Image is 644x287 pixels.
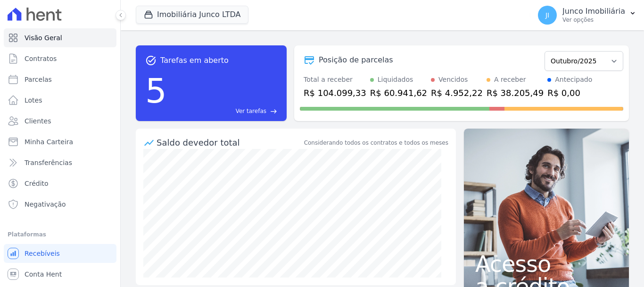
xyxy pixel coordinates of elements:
[4,195,116,214] a: Negativação
[4,174,116,193] a: Crédito
[4,132,116,151] a: Minha Carteira
[25,200,66,209] span: Negativação
[8,229,113,240] div: Plataformas
[438,75,468,85] div: Vencidos
[236,107,266,115] span: Ver tarefas
[25,54,57,63] span: Contratos
[530,2,644,28] button: JI Junco Imobiliária Ver opções
[4,244,116,263] a: Recebíveis
[545,12,549,18] span: JI
[4,112,116,130] a: Clientes
[494,75,526,85] div: A receber
[25,158,72,167] span: Transferências
[304,87,366,99] div: R$ 104.099,33
[555,75,592,85] div: Antecipado
[136,6,248,24] button: Imobiliária Junco LTDA
[25,33,62,43] span: Visão Geral
[25,96,42,105] span: Lotes
[562,16,625,24] p: Ver opções
[4,91,116,110] a: Lotes
[145,55,157,66] span: task_alt
[4,265,116,284] a: Conta Hent
[304,75,366,85] div: Total a receber
[304,139,448,147] div: Considerando todos os contratos e todos os meses
[4,49,116,68] a: Contratos
[4,70,116,89] a: Parcelas
[25,137,73,147] span: Minha Carteira
[487,87,544,99] div: R$ 38.205,49
[160,55,229,66] span: Tarefas em aberto
[4,153,116,172] a: Transferências
[25,75,52,84] span: Parcelas
[270,108,277,115] span: east
[370,87,427,99] div: R$ 60.941,62
[431,87,483,99] div: R$ 4.952,22
[475,252,618,275] span: Acesso
[319,54,393,66] div: Posição de parcelas
[562,7,625,16] p: Junco Imobiliária
[25,249,60,258] span: Recebíveis
[547,87,592,99] div: R$ 0,00
[25,179,49,188] span: Crédito
[157,136,302,149] div: Saldo devedor total
[378,75,413,85] div: Liquidados
[4,28,116,47] a: Visão Geral
[145,66,167,115] div: 5
[25,270,62,279] span: Conta Hent
[171,107,277,115] a: Ver tarefas east
[25,116,51,126] span: Clientes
